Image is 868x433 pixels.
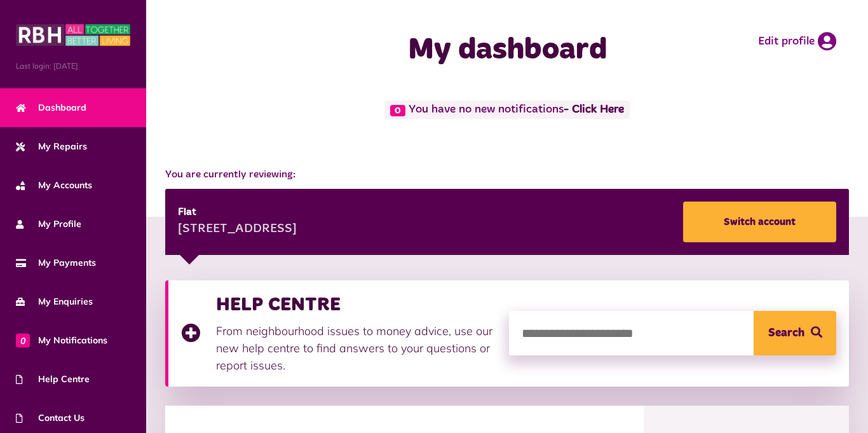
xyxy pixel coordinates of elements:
span: Help Centre [16,373,90,386]
span: You have no new notifications [384,100,629,119]
span: You are currently reviewing: [165,167,849,182]
h3: HELP CENTRE [216,293,496,316]
span: My Payments [16,256,96,270]
span: Last login: [DATE] [16,60,130,72]
p: From neighbourhood issues to money advice, use our new help centre to find answers to your questi... [216,322,496,374]
h1: My dashboard [339,32,675,69]
span: My Notifications [16,334,107,347]
span: My Profile [16,217,81,231]
span: Dashboard [16,101,86,114]
img: MyRBH [16,22,130,48]
a: Edit profile [758,32,836,51]
span: My Accounts [16,179,92,192]
button: Search [754,311,836,355]
div: Flat [178,205,297,220]
a: Switch account [683,202,836,242]
span: Search [768,311,804,355]
span: My Enquiries [16,295,93,308]
span: Contact Us [16,411,85,425]
span: My Repairs [16,140,87,153]
span: 0 [16,333,30,347]
a: - Click Here [564,104,624,116]
div: [STREET_ADDRESS] [178,220,297,239]
span: 0 [390,105,405,116]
